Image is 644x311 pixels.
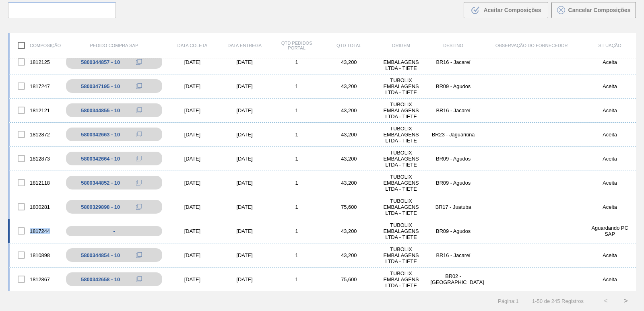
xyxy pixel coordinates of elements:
div: Aceita [584,276,636,282]
div: [DATE] [219,156,271,162]
div: [DATE] [219,132,271,138]
div: 1800281 [10,198,62,215]
div: 1 [270,180,323,186]
div: [DATE] [166,107,219,113]
div: BR09 - Agudos [427,180,479,186]
div: Copiar [131,154,147,163]
div: 1 [270,59,323,65]
div: Observação do Fornecedor [479,43,584,48]
div: 43,200 [323,156,375,162]
div: [DATE] [166,228,219,234]
div: 5800329898 - 10 [81,204,120,210]
div: Qtd Pedidos Portal [270,41,323,50]
div: 1812125 [10,54,62,70]
div: 1810898 [10,247,62,264]
div: TUBOLIX EMBALAGENS LTDA - TIETE [375,270,427,288]
div: Situação [584,43,636,48]
div: [DATE] [166,252,219,258]
div: Copiar [131,250,147,260]
div: 1 [270,228,323,234]
button: Aceitar Composições [464,2,548,18]
div: 43,200 [323,252,375,258]
div: 5800342658 - 10 [81,276,120,282]
div: [DATE] [166,156,219,162]
div: 5800342663 - 10 [81,132,120,138]
div: Copiar [131,202,147,212]
span: 1 - 50 de 245 Registros [530,298,584,304]
div: [DATE] [219,228,271,234]
div: TUBOLIX EMBALAGENS LTDA - TIETE [375,222,427,240]
span: Página : 1 [498,298,518,304]
div: Destino [427,43,479,48]
div: 43,200 [323,107,375,113]
div: 43,200 [323,180,375,186]
div: 1 [270,107,323,113]
span: Cancelar Composições [568,7,631,13]
div: BR16 - Jacareí [427,107,479,113]
div: - [66,226,162,236]
div: 1 [270,83,323,89]
div: 1 [270,204,323,210]
div: 5800344852 - 10 [81,180,120,186]
div: [DATE] [166,180,219,186]
div: Data entrega [219,43,271,48]
div: Copiar [131,81,147,91]
div: BR09 - Agudos [427,83,479,89]
div: 1 [270,132,323,138]
div: BR16 - Jacareí [427,252,479,258]
div: [DATE] [219,59,271,65]
div: TUBOLIX EMBALAGENS LTDA - TIETE [375,77,427,95]
div: [DATE] [166,59,219,65]
div: [DATE] [166,83,219,89]
div: TUBOLIX EMBALAGENS LTDA - TIETE [375,174,427,192]
div: [DATE] [166,132,219,138]
div: 1817244 [10,222,62,239]
div: Aceita [584,156,636,162]
div: Aceita [584,59,636,65]
div: Aceita [584,132,636,138]
div: TUBOLIX EMBALAGENS LTDA - TIETE [375,150,427,168]
div: Aceita [584,180,636,186]
div: BR16 - Jacareí [427,59,479,65]
div: Origem [375,43,427,48]
div: [DATE] [166,204,219,210]
div: 1812121 [10,102,62,119]
div: 43,200 [323,132,375,138]
button: < [596,291,616,311]
div: [DATE] [166,276,219,282]
div: 5800344854 - 10 [81,252,120,258]
div: TUBOLIX EMBALAGENS LTDA - TIETE [375,101,427,119]
div: Copiar [131,57,147,67]
div: BR17 - Juatuba [427,204,479,210]
div: Qtd Total [323,43,375,48]
div: [DATE] [219,204,271,210]
div: [DATE] [219,252,271,258]
div: 5800342664 - 10 [81,156,120,162]
div: 1 [270,252,323,258]
div: TUBOLIX EMBALAGENS LTDA - TIETE [375,126,427,144]
div: BR02 - Sergipe [427,273,479,285]
div: 1812118 [10,174,62,191]
div: 1812867 [10,271,62,288]
div: 1817247 [10,78,62,95]
div: TUBOLIX EMBALAGENS LTDA - TIETE [375,53,427,71]
div: 1812873 [10,150,62,167]
div: Aceita [584,83,636,89]
div: 43,200 [323,59,375,65]
div: Aceita [584,107,636,113]
div: [DATE] [219,107,271,113]
div: Aceita [584,204,636,210]
div: 5800344857 - 10 [81,59,120,65]
div: 5800344855 - 10 [81,107,120,113]
div: Pedido Compra SAP [62,43,166,48]
div: 5800347195 - 10 [81,83,120,89]
div: Aguardando PC SAP [584,225,636,237]
div: 43,200 [323,228,375,234]
div: 1 [270,156,323,162]
button: > [616,291,636,311]
button: Cancelar Composições [551,2,636,18]
div: 1812872 [10,126,62,143]
div: Data coleta [166,43,219,48]
div: 75,600 [323,204,375,210]
div: BR09 - Agudos [427,156,479,162]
